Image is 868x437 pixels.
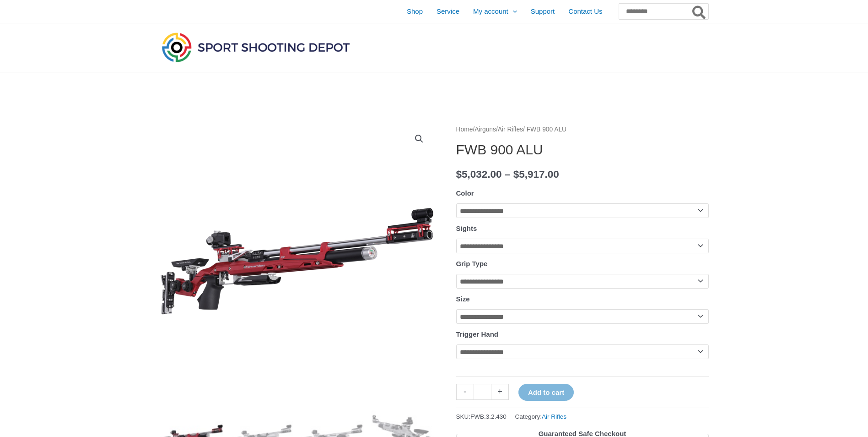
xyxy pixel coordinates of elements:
label: Trigger Hand [456,330,499,338]
span: $ [456,169,462,180]
label: Color [456,189,474,197]
label: Size [456,295,470,303]
h1: FWB 900 ALU [456,142,709,158]
bdi: 5,917.00 [513,169,559,180]
a: Air Rifles [542,413,566,420]
a: - [456,384,474,400]
span: FWB.3.2.430 [470,413,507,420]
img: Sport Shooting Depot [160,30,352,64]
button: Search [690,4,708,19]
a: Airguns [474,126,496,133]
label: Sights [456,224,477,232]
a: + [491,384,509,400]
button: Add to cart [518,384,574,401]
a: Air Rifles [498,126,523,133]
span: Category: [515,411,567,422]
a: Home [456,126,473,133]
span: – [505,169,511,180]
label: Grip Type [456,260,488,268]
span: $ [513,169,519,180]
bdi: 5,032.00 [456,169,502,180]
a: View full-screen image gallery [411,131,427,147]
nav: Breadcrumb [456,124,709,136]
span: SKU: [456,411,507,422]
input: Product quantity [474,384,491,400]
